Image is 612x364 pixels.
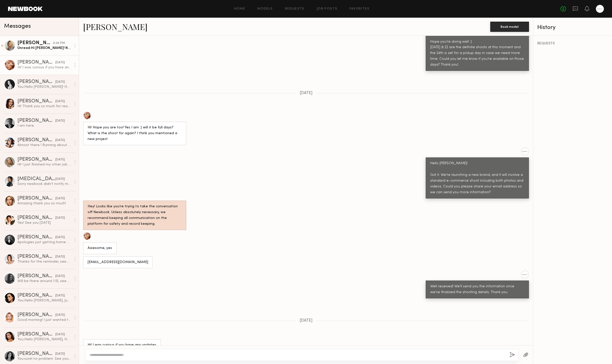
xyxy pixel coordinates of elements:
[17,182,71,186] div: Sorry newbook didn’t notify me you responded I’ll be there in 45
[317,7,338,11] a: Job Posts
[430,161,524,195] div: Hello [PERSON_NAME]! Got it. We’re launching a new brand, and it will involve a standard e-commer...
[55,235,65,240] div: [DATE]
[17,293,55,298] div: [PERSON_NAME]
[17,99,55,104] div: [PERSON_NAME]
[55,196,65,201] div: [DATE]
[88,260,148,265] div: [EMAIL_ADDRESS][DOMAIN_NAME]
[257,7,273,11] a: Models
[17,279,71,284] div: Will be there around 1:15, see you soon!
[17,104,71,109] div: Hi! Thank you so much for reaching out, as of now I’m only available on the weekends but I will c...
[17,201,71,206] div: Amazing thank you so much!
[17,240,71,245] div: Apologies just getting home and seeing this. I should be able to get there by 11am and can let yo...
[17,318,71,322] div: Good morning! I just wanted to give you a heads up that I got stuck on the freeway for about 25 m...
[17,356,71,361] div: You: sure! no problem. See you later :)
[537,42,608,45] div: REQUESTS
[17,41,53,46] div: [PERSON_NAME]
[55,216,65,220] div: [DATE]
[17,259,71,264] div: Thanks for the reminder, see you then!
[55,274,65,279] div: [DATE]
[17,123,71,128] div: I am here
[17,332,55,337] div: [PERSON_NAME]
[17,313,55,318] div: [PERSON_NAME]
[55,332,65,337] div: [DATE]
[17,298,71,303] div: You: Hello [PERSON_NAME], Just checking in to see if you’re on your way to the casting or if you ...
[17,235,55,240] div: [PERSON_NAME]
[17,46,71,50] div: Unread: Hi [PERSON_NAME]! Not sure how I missed this. I just found it going through old messages!...
[55,60,65,65] div: [DATE]
[55,119,65,123] div: [DATE]
[300,91,313,95] span: [DATE]
[55,157,65,162] div: [DATE]
[88,125,182,142] div: Hi! Hope you are too! Yes I am :) will it be full days? What is the shoot for again? I think you ...
[83,21,147,32] a: [PERSON_NAME]
[300,319,313,323] span: [DATE]
[88,342,156,348] div: Hi! I was curious if you have any updates
[537,25,608,31] div: History
[17,143,71,148] div: Almost there ! Running about 5 behind! Sorry about that! Traffic was baaad
[234,7,245,11] a: Home
[17,65,71,70] div: Hi! I was curious if you have any updates
[17,60,55,65] div: [PERSON_NAME]
[430,27,524,68] div: Hello [PERSON_NAME]! Hope you're doing well :) [DATE] & 22 are the definite shoots at this moment...
[17,254,55,259] div: [PERSON_NAME]
[17,138,55,143] div: [PERSON_NAME]
[285,7,304,11] a: Requests
[17,85,71,89] div: You: Hello [PERSON_NAME]! Hope you're doing well and thank you for following up. I just wanted to...
[88,245,112,251] div: Awesome, yes
[55,138,65,143] div: [DATE]
[17,337,71,342] div: You: Hello [PERSON_NAME], Hope everything is ok with you! Do you want to reschedule your casting?
[17,351,55,356] div: [PERSON_NAME]
[17,196,55,201] div: [PERSON_NAME]
[17,162,71,167] div: Hi! I just finished my other job early, is it ok if I come now?
[55,313,65,318] div: [DATE]
[55,177,65,182] div: [DATE]
[490,24,529,29] a: Book model
[349,7,369,11] a: Favorites
[17,118,55,123] div: [PERSON_NAME]
[17,274,55,279] div: [PERSON_NAME]
[17,157,55,162] div: [PERSON_NAME]
[4,23,31,29] span: Messages
[55,293,65,298] div: [DATE]
[55,255,65,259] div: [DATE]
[88,204,182,227] div: Hey! Looks like you’re trying to take the conversation off Newbook. Unless absolutely necessary, ...
[17,177,55,182] div: [MEDICAL_DATA][PERSON_NAME]
[55,80,65,85] div: [DATE]
[53,41,65,46] div: 8:38 PM
[55,99,65,104] div: [DATE]
[490,22,529,32] button: Book model
[430,284,524,295] div: Well received! We’ll send you the information once we’ve finalized the shooting details. Thank you
[17,215,55,220] div: [PERSON_NAME]
[17,79,55,85] div: [PERSON_NAME]
[55,352,65,356] div: [DATE]
[17,220,71,225] div: Yes! See you [DATE]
